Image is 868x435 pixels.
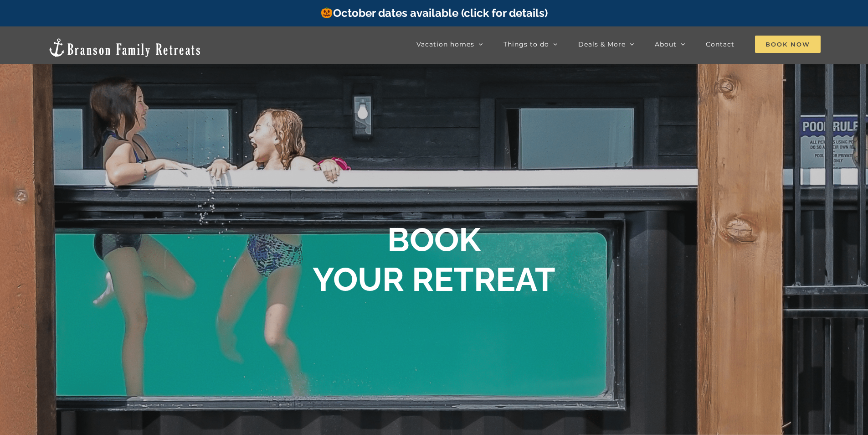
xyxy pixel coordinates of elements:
b: BOOK YOUR RETREAT [313,220,555,298]
img: 🎃 [321,7,332,18]
span: Contact [706,41,734,47]
img: Branson Family Retreats Logo [47,37,202,58]
nav: Main Menu [416,35,821,53]
span: Deals & More [578,41,626,47]
a: About [655,35,685,53]
a: Vacation homes [416,35,483,53]
span: Vacation homes [416,41,474,47]
a: Book Now [755,35,821,53]
a: Contact [706,35,734,53]
a: Deals & More [578,35,634,53]
span: Things to do [503,41,549,47]
a: October dates available (click for details) [320,6,547,20]
span: About [655,41,677,47]
span: Book Now [755,36,821,53]
a: Things to do [503,35,558,53]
